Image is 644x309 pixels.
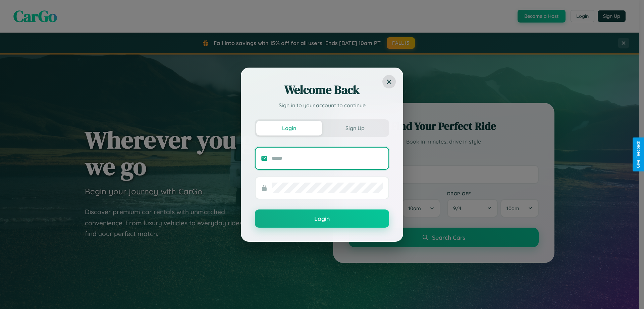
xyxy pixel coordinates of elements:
[255,101,389,109] p: Sign in to your account to continue
[322,121,388,136] button: Sign Up
[636,141,641,168] div: Give Feedback
[255,209,389,228] button: Login
[255,82,389,98] h2: Welcome Back
[256,121,322,136] button: Login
